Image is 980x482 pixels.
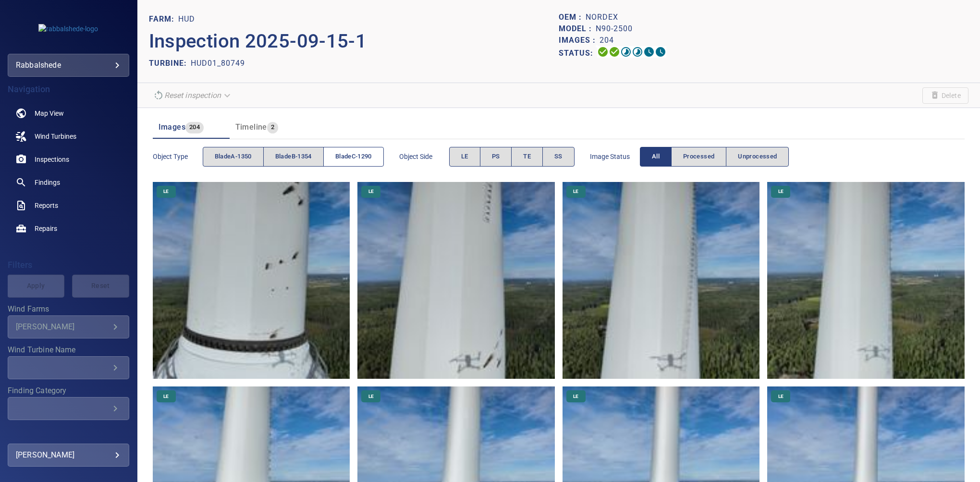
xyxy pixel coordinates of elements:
p: N90-2500 [596,23,633,35]
div: imageStatus [640,147,789,167]
p: 204 [600,35,614,46]
div: Unable to reset the inspection due to your user permissions [149,87,236,104]
div: Reset inspection [149,87,236,104]
span: 204 [185,122,204,133]
p: Status: [559,46,597,60]
svg: ML Processing 2% [632,46,643,58]
svg: Classification 0% [655,46,666,58]
div: Wind Farms [8,315,129,338]
span: LE [158,188,174,195]
span: bladeC-1290 [335,151,372,162]
a: repairs noActive [8,217,129,240]
svg: Uploading 100% [597,46,609,58]
span: bladeA-1350 [215,151,252,162]
label: Wind Farms [8,305,129,313]
span: Image Status [590,152,640,161]
span: LE [772,188,789,195]
span: Unable to delete the inspection due to your user permissions [922,87,968,104]
button: TE [511,147,543,167]
label: Finding Type [8,428,129,435]
label: Wind Turbine Name [8,346,129,354]
span: 2 [267,122,278,133]
button: Unprocessed [726,147,789,167]
div: objectSide [449,147,575,167]
span: PS [492,151,500,162]
span: TE [523,151,531,162]
label: Finding Category [8,387,129,395]
span: LE [158,393,174,400]
button: PS [480,147,512,167]
span: Unprocessed [738,151,777,162]
div: [PERSON_NAME] [16,322,110,331]
p: TURBINE: [149,58,191,69]
span: Inspections [35,155,69,164]
span: LE [567,393,584,400]
h4: Navigation [8,84,129,94]
span: Findings [35,178,60,187]
span: LE [363,188,380,195]
p: Images : [559,35,600,46]
div: Wind Turbine Name [8,356,129,379]
a: windturbines noActive [8,125,129,148]
div: rabbalshede [8,54,129,77]
a: inspections noActive [8,148,129,171]
button: Processed [671,147,726,167]
span: LE [363,393,380,400]
span: Processed [683,151,714,162]
span: Images [159,122,185,132]
img: rabbalshede-logo [38,24,98,34]
span: Wind Turbines [35,132,76,141]
button: LE [449,147,480,167]
p: Inspection 2025-09-15-1 [149,27,559,56]
button: bladeB-1354 [263,147,324,167]
div: [PERSON_NAME] [16,447,121,463]
p: HUD01_80749 [191,58,245,69]
span: All [652,151,660,162]
p: Hud [178,13,195,25]
a: reports noActive [8,194,129,217]
svg: Matching 0% [643,46,655,58]
p: Model : [559,23,596,35]
button: All [640,147,672,167]
div: objectType [203,147,384,167]
svg: Selecting 5% [620,46,632,58]
span: SS [554,151,563,162]
span: LE [772,393,789,400]
em: Reset inspection [164,91,221,100]
span: Object type [153,152,203,161]
span: Map View [35,108,64,118]
button: SS [542,147,575,167]
span: Reports [35,201,58,210]
svg: Data Formatted 100% [609,46,620,58]
span: LE [461,151,468,162]
span: bladeB-1354 [275,151,312,162]
span: Repairs [35,224,57,233]
button: bladeA-1350 [203,147,264,167]
span: LE [567,188,584,195]
div: rabbalshede [16,58,121,73]
a: findings noActive [8,171,129,194]
button: bladeC-1290 [323,147,384,167]
span: Object Side [399,152,449,161]
p: Nordex [586,12,618,23]
h4: Filters [8,260,129,270]
a: map noActive [8,102,129,125]
p: FARM: [149,13,178,25]
span: Timeline [235,122,267,132]
div: Finding Category [8,397,129,420]
p: OEM : [559,12,586,23]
